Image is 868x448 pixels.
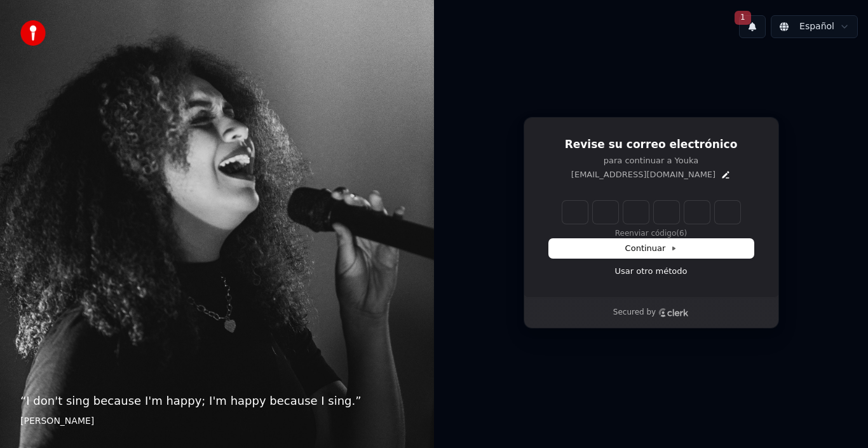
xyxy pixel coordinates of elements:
a: Clerk logo [658,308,689,317]
span: Continuar [625,243,677,254]
button: 1 [739,15,766,38]
p: Secured by [613,308,656,318]
button: Edit [721,170,731,180]
button: Continuar [549,239,754,258]
p: para continuar a Youka [549,155,754,166]
h1: Revise su correo electrónico [549,137,754,153]
input: Enter verification code [562,201,766,224]
span: 1 [735,11,751,25]
img: youka [20,20,46,46]
a: Usar otro método [615,266,688,277]
p: “ I don't sing because I'm happy; I'm happy because I sing. ” [20,392,414,410]
footer: [PERSON_NAME] [20,415,414,428]
p: [EMAIL_ADDRESS][DOMAIN_NAME] [571,169,715,180]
